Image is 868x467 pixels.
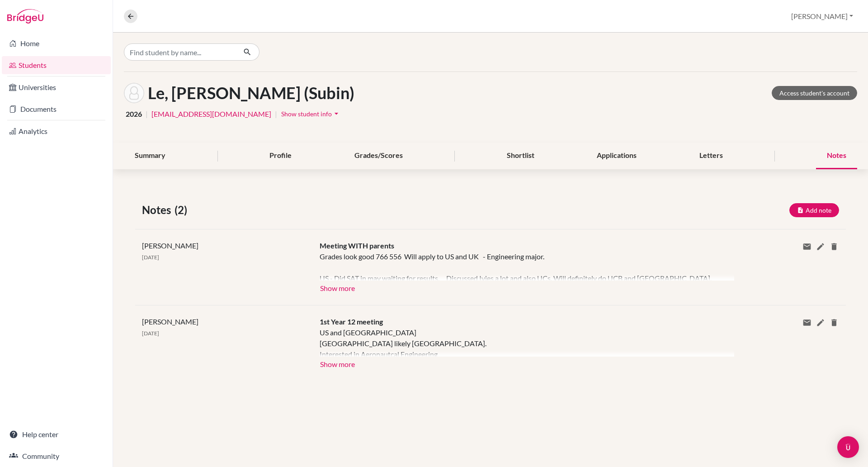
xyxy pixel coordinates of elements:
i: arrow_drop_down [332,109,341,118]
h1: Le, [PERSON_NAME] (Subin) [148,83,354,103]
div: Open Intercom Messenger [837,436,859,458]
span: | [275,109,277,119]
a: Documents [2,100,111,118]
div: Summary [124,143,176,169]
img: Anh Kiet (Subin) Le's avatar [124,83,144,103]
span: | [146,109,148,119]
button: Show more [320,281,355,294]
span: [DATE] [142,330,159,337]
div: Shortlist [496,143,545,169]
a: Access student's account [772,86,857,100]
span: (2) [175,202,191,218]
span: [DATE] [142,254,159,261]
button: Show more [320,357,355,370]
input: Find student by name... [124,43,236,61]
div: Profile [259,143,302,169]
a: Help center [2,425,111,443]
span: Notes [142,202,175,218]
span: [PERSON_NAME] [142,241,198,250]
div: Grades look good 766 556 Will apply to US and UK - Engineering major. US - Did SAT in may waiting... [320,251,721,281]
div: Letters [689,143,734,169]
div: US and [GEOGRAPHIC_DATA] [GEOGRAPHIC_DATA] likely [GEOGRAPHIC_DATA]. Interested in Aeronautcal En... [320,327,721,357]
a: Universities [2,78,111,96]
span: 1st Year 12 meeting [320,317,383,326]
a: Students [2,56,111,74]
div: Grades/Scores [344,143,414,169]
a: Analytics [2,122,111,140]
button: Add note [789,203,839,217]
a: Community [2,447,111,465]
button: [PERSON_NAME] [787,8,857,25]
img: Bridge-U [7,9,43,24]
div: Applications [586,143,647,169]
span: [PERSON_NAME] [142,317,198,326]
span: Meeting WITH parents [320,241,394,250]
span: 2026 [126,109,142,119]
button: Show student infoarrow_drop_down [281,107,341,121]
a: [EMAIL_ADDRESS][DOMAIN_NAME] [151,109,271,119]
div: Notes [816,143,857,169]
span: Show student info [281,110,332,118]
a: Home [2,34,111,52]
